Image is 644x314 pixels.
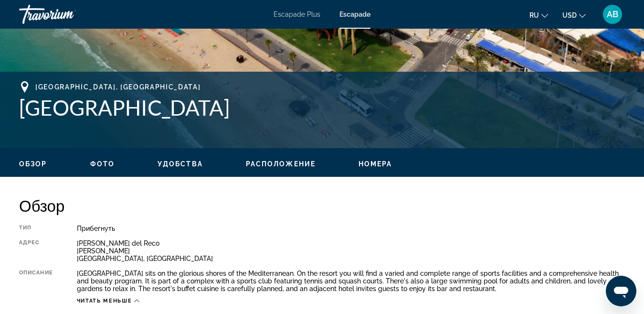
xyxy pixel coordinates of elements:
[19,239,53,262] div: Адрес
[19,160,47,168] button: Обзор
[359,160,392,168] span: Номера
[19,160,47,168] span: Обзор
[600,4,625,24] button: Meniu utilizator
[77,225,625,232] div: Прибегнуть
[90,160,115,168] button: Фото
[90,160,115,168] span: Фото
[529,8,548,22] button: Schimbați limba
[158,160,203,168] span: Удобства
[19,2,115,27] a: Travorium
[19,225,53,232] div: Тип
[359,160,392,168] button: Номера
[529,11,539,19] font: ru
[339,11,370,18] a: Escapade
[19,95,625,120] h1: [GEOGRAPHIC_DATA]
[274,11,320,18] a: Escapade Plus
[562,8,586,22] button: Schimbați moneda
[246,160,316,168] span: Расположение
[19,196,625,215] h2: Обзор
[562,11,577,19] font: USD
[77,298,132,304] span: Читать меньше
[77,297,139,304] button: Читать меньше
[19,270,53,292] div: Описание
[77,239,625,262] div: [PERSON_NAME] del Reco [PERSON_NAME] [GEOGRAPHIC_DATA], [GEOGRAPHIC_DATA]
[607,9,618,19] font: AB
[246,160,316,168] button: Расположение
[158,160,203,168] button: Удобства
[35,83,201,91] span: [GEOGRAPHIC_DATA], [GEOGRAPHIC_DATA]
[606,276,636,306] iframe: Кнопка запуска окна обмена сообщениями
[77,270,625,292] div: [GEOGRAPHIC_DATA] sits on the glorious shores of the Mediterranean. On the resort you will find a...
